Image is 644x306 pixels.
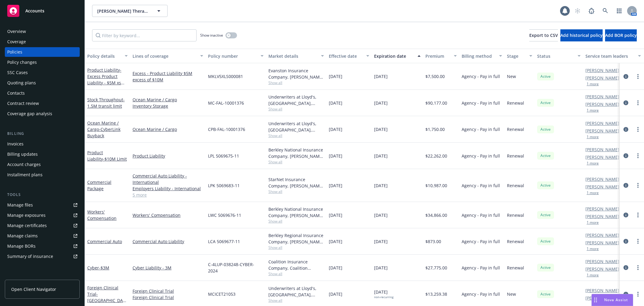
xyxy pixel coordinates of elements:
[329,265,342,271] span: [DATE]
[5,47,80,57] a: Policies
[374,289,393,299] span: [DATE]
[372,49,423,63] button: Expiration date
[268,94,324,106] div: Underwriters at Lloyd's, [GEOGRAPHIC_DATA], [PERSON_NAME] of [GEOGRAPHIC_DATA], [PERSON_NAME] Cargo
[268,232,324,245] div: Berkley Regional Insurance Company, [PERSON_NAME] Corporation
[374,295,393,299] div: non-recurring
[507,182,524,189] span: Renewal
[25,8,44,13] span: Accounts
[507,153,524,159] span: Renewal
[268,189,324,194] span: Show all
[7,170,43,180] div: Installment plans
[268,259,324,271] div: Coalition Insurance Company, Coalition Insurance Solutions (Carrier)
[605,29,637,41] button: Add BOR policy
[5,210,80,220] a: Manage exposures
[7,68,28,77] div: SSC Cases
[7,200,33,210] div: Manage files
[99,265,109,271] span: - $3M
[587,273,599,277] button: 1 more
[560,32,603,38] span: Add historical policy
[329,73,342,80] span: [DATE]
[425,212,447,218] span: $34,866.00
[268,219,324,224] span: Show all
[634,264,642,271] a: more
[374,153,388,159] span: [DATE]
[7,78,36,88] div: Quoting plans
[133,53,197,59] div: Lines of coverage
[585,120,619,126] a: [PERSON_NAME]
[268,147,324,159] div: Berkley National Insurance Company, [PERSON_NAME] Corporation
[87,209,117,221] a: Workers' Compensation
[7,149,38,159] div: Billing updates
[587,191,599,195] button: 1 more
[622,264,630,271] a: circleInformation
[268,271,324,276] span: Show all
[634,291,642,298] a: more
[540,291,552,297] span: Active
[423,49,459,63] button: Premium
[11,286,56,292] span: Open Client Navigator
[87,126,120,138] span: - CyberLink Buyback
[425,265,447,271] span: $27,775.00
[622,291,630,298] a: circleInformation
[585,266,619,272] a: [PERSON_NAME]
[587,109,599,112] button: 1 more
[130,49,206,63] button: Lines of coverage
[585,101,619,107] a: [PERSON_NAME]
[92,5,168,17] button: [PERSON_NAME] Therapeutics, Inc.
[7,57,37,67] div: Policy changes
[268,120,324,133] div: Underwriters at Lloyd's, [GEOGRAPHIC_DATA], [PERSON_NAME] of [GEOGRAPHIC_DATA], [PERSON_NAME] Cargo
[97,8,149,14] span: [PERSON_NAME] Therapeutics, Inc.
[268,133,324,138] span: Show all
[634,238,642,245] a: more
[507,238,524,245] span: Renewal
[208,73,243,80] span: MKLV5XLS000081
[133,265,203,271] a: Cyber Liability - 3M
[462,212,500,218] span: Agency - Pay in full
[462,73,500,80] span: Agency - Pay in full
[133,153,203,159] a: Product Liability
[634,211,642,219] a: more
[540,153,552,158] span: Active
[462,265,500,271] span: Agency - Pay in full
[634,152,642,159] a: more
[329,182,342,189] span: [DATE]
[587,135,599,139] button: 1 more
[208,182,240,189] span: LPK 5069683-11
[268,285,324,298] div: Underwriters at Lloyd's, [GEOGRAPHIC_DATA], [PERSON_NAME] of [GEOGRAPHIC_DATA], Clinical Trials I...
[540,265,552,270] span: Active
[529,29,558,41] button: Export to CSV
[425,291,447,297] span: $13,259.38
[605,32,637,38] span: Add BOR policy
[133,70,203,83] a: Excess - Product Liability $5M excess of $10M
[133,103,203,109] a: Inventory Storage
[374,265,388,271] span: [DATE]
[587,82,599,86] button: 1 more
[425,53,450,59] div: Premium
[425,153,447,159] span: $22,262.00
[585,53,634,59] div: Service team leaders
[206,49,266,63] button: Policy number
[462,182,500,189] span: Agency - Pay in full
[268,159,324,164] span: Show all
[7,160,41,169] div: Account charges
[585,67,619,73] a: [PERSON_NAME]
[103,156,127,162] span: - $10M Limit
[7,47,22,57] div: Policies
[268,106,324,112] span: Show all
[329,291,342,297] span: [DATE]
[585,258,619,265] a: [PERSON_NAME]
[622,73,630,80] a: circleInformation
[507,126,524,132] span: Renewal
[425,100,447,106] span: $90,177.00
[585,295,619,301] a: [PERSON_NAME]
[208,53,257,59] div: Policy number
[587,247,599,251] button: 1 more
[587,161,599,165] button: 1 more
[585,75,619,81] a: [PERSON_NAME]
[622,238,630,245] a: circleInformation
[462,126,500,132] span: Agency - Pay in full
[208,153,239,159] span: LPL 5069675-11
[505,49,535,63] button: Stage
[133,294,203,301] a: Foreign Clinical Trial
[374,212,388,218] span: [DATE]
